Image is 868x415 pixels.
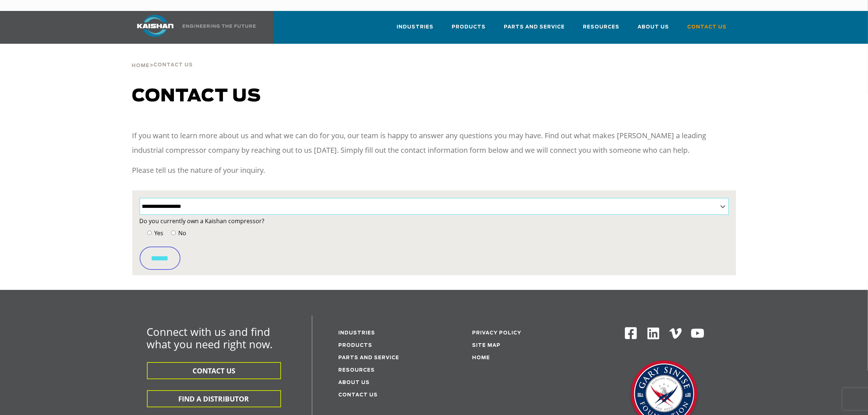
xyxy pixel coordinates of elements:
[132,44,193,71] div: >
[339,343,373,348] a: Products
[140,216,729,226] label: Do you currently own a Kaishan compressor?
[452,18,486,42] a: Products
[690,326,705,341] img: Youtube
[132,88,261,105] span: Contact us
[688,23,727,31] span: Contact Us
[339,331,375,336] a: Industries
[183,24,256,28] img: Engineering the future
[638,18,669,42] a: About Us
[583,23,620,31] span: Resources
[339,368,375,373] a: Resources
[472,331,521,336] a: Privacy Policy
[171,230,176,235] input: No
[504,18,565,42] a: Parts and Service
[583,18,620,42] a: Resources
[397,23,434,31] span: Industries
[132,63,150,68] span: Home
[638,23,669,31] span: About Us
[147,325,273,351] span: Connect with us and find what you need right now.
[504,23,565,31] span: Parts and Service
[128,11,257,44] a: Kaishan USA
[128,15,183,37] img: kaishan logo
[452,23,486,31] span: Products
[339,393,378,397] a: Contact Us
[132,128,736,158] p: If you want to learn more about us and what we can do for you, our team is happy to answer any qu...
[472,356,490,360] a: Home
[177,229,186,237] span: No
[154,63,193,67] span: Contact Us
[132,62,150,69] a: Home
[153,229,163,237] span: Yes
[669,328,682,339] img: Vimeo
[624,326,638,340] img: Facebook
[646,326,661,341] img: Linkedin
[140,216,729,270] form: Contact form
[472,343,501,348] a: Site Map
[397,18,434,42] a: Industries
[147,362,281,379] button: CONTACT US
[132,163,736,178] p: Please tell us the nature of your inquiry.
[147,230,152,235] input: Yes
[688,18,727,42] a: Contact Us
[339,380,370,385] a: About Us
[339,356,400,360] a: Parts and service
[147,390,281,407] button: FIND A DISTRIBUTOR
